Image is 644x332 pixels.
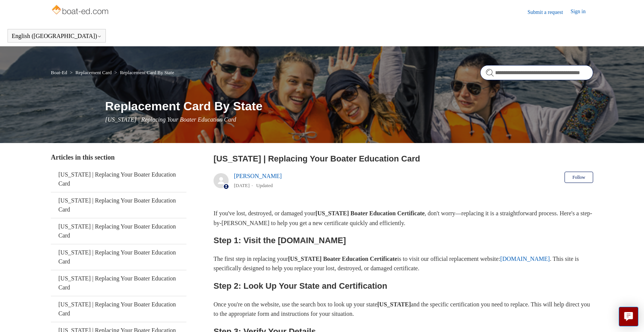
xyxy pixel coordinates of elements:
[51,218,186,244] a: [US_STATE] | Replacing Your Boater Education Card
[51,3,111,18] img: Boat-Ed Help Center home page
[51,70,67,75] a: Boat-Ed
[214,300,593,319] p: Once you're on the website, use the search box to look up your state and the specific certificati...
[120,70,174,75] a: Replacement Card By State
[51,70,69,75] li: Boat-Ed
[105,116,236,123] span: [US_STATE] | Replacing Your Boater Education Card
[288,256,397,262] strong: [US_STATE] Boater Education Certificate
[377,301,411,308] strong: [US_STATE]
[214,152,593,165] h2: New York | Replacing Your Boater Education Card
[214,234,593,247] h2: Step 1: Visit the [DOMAIN_NAME]
[565,172,593,183] button: Follow Article
[214,254,593,273] p: The first step in replacing your is to visit our official replacement website: . This site is spe...
[51,192,186,218] a: [US_STATE] | Replacing Your Boater Education Card
[105,97,593,115] h1: Replacement Card By State
[51,296,186,322] a: [US_STATE] | Replacing Your Boater Education Card
[51,154,114,161] span: Articles in this section
[12,33,102,40] button: English ([GEOGRAPHIC_DATA])
[528,8,571,16] a: Submit a request
[571,8,593,17] a: Sign in
[315,210,424,216] strong: [US_STATE] Boater Education Certificate
[234,183,250,188] time: 05/22/2024, 11:37
[113,70,174,75] li: Replacement Card By State
[214,279,593,292] h2: Step 2: Look Up Your State and Certification
[75,70,111,75] a: Replacement Card
[500,256,550,262] a: [DOMAIN_NAME]
[51,270,186,296] a: [US_STATE] | Replacing Your Boater Education Card
[619,307,638,326] button: Live chat
[51,166,186,192] a: [US_STATE] | Replacing Your Boater Education Card
[256,183,273,188] li: Updated
[234,173,282,179] a: [PERSON_NAME]
[69,70,113,75] li: Replacement Card
[214,209,593,228] p: If you've lost, destroyed, or damaged your , don't worry—replacing it is a straightforward proces...
[51,244,186,270] a: [US_STATE] | Replacing Your Boater Education Card
[480,65,593,80] input: Search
